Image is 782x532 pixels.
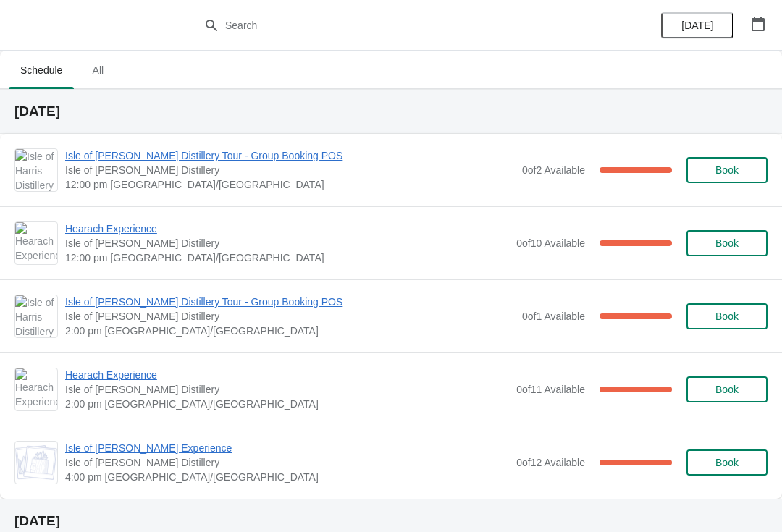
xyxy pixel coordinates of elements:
button: Book [686,157,768,183]
span: Hearach Experience [65,368,509,382]
span: 0 of 10 Available [516,237,585,249]
span: Isle of [PERSON_NAME] Distillery Tour - Group Booking POS [65,148,515,163]
span: Hearach Experience [65,221,509,236]
h2: [DATE] [14,514,768,528]
span: Book [715,237,739,249]
span: 12:00 pm [GEOGRAPHIC_DATA]/[GEOGRAPHIC_DATA] [65,177,515,192]
button: Book [686,303,768,329]
span: Book [715,164,739,176]
span: 0 of 1 Available [522,311,585,322]
span: Book [715,457,739,468]
span: Schedule [9,57,74,83]
span: [DATE] [681,20,713,31]
span: Isle of [PERSON_NAME] Distillery [65,236,509,250]
h2: [DATE] [14,104,768,119]
input: Search [224,12,586,38]
span: 0 of 11 Available [516,384,585,395]
span: 4:00 pm [GEOGRAPHIC_DATA]/[GEOGRAPHIC_DATA] [65,470,509,484]
span: 0 of 12 Available [516,457,585,468]
span: Book [715,311,739,322]
span: Isle of [PERSON_NAME] Distillery [65,163,515,177]
img: Isle of Harris Distillery Tour - Group Booking POS | Isle of Harris Distillery | 2:00 pm Europe/L... [15,295,57,337]
button: Book [686,376,768,402]
span: All [80,57,116,83]
span: Isle of [PERSON_NAME] Experience [65,441,509,455]
img: Hearach Experience | Isle of Harris Distillery | 2:00 pm Europe/London [15,368,57,410]
img: Isle of Harris Distillery Tour - Group Booking POS | Isle of Harris Distillery | 12:00 pm Europe/... [15,149,57,191]
span: 12:00 pm [GEOGRAPHIC_DATA]/[GEOGRAPHIC_DATA] [65,250,509,265]
span: 0 of 2 Available [522,164,585,176]
button: Book [686,230,768,256]
img: Isle of Harris Gin Experience | Isle of Harris Distillery | 4:00 pm Europe/London [15,445,57,480]
span: Isle of [PERSON_NAME] Distillery [65,309,515,324]
button: Book [686,449,768,476]
span: Isle of [PERSON_NAME] Distillery [65,382,509,397]
span: Isle of [PERSON_NAME] Distillery Tour - Group Booking POS [65,295,515,309]
span: Book [715,384,739,395]
button: [DATE] [661,12,733,38]
img: Hearach Experience | Isle of Harris Distillery | 12:00 pm Europe/London [15,222,57,264]
span: 2:00 pm [GEOGRAPHIC_DATA]/[GEOGRAPHIC_DATA] [65,397,509,411]
span: 2:00 pm [GEOGRAPHIC_DATA]/[GEOGRAPHIC_DATA] [65,324,515,338]
span: Isle of [PERSON_NAME] Distillery [65,455,509,470]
